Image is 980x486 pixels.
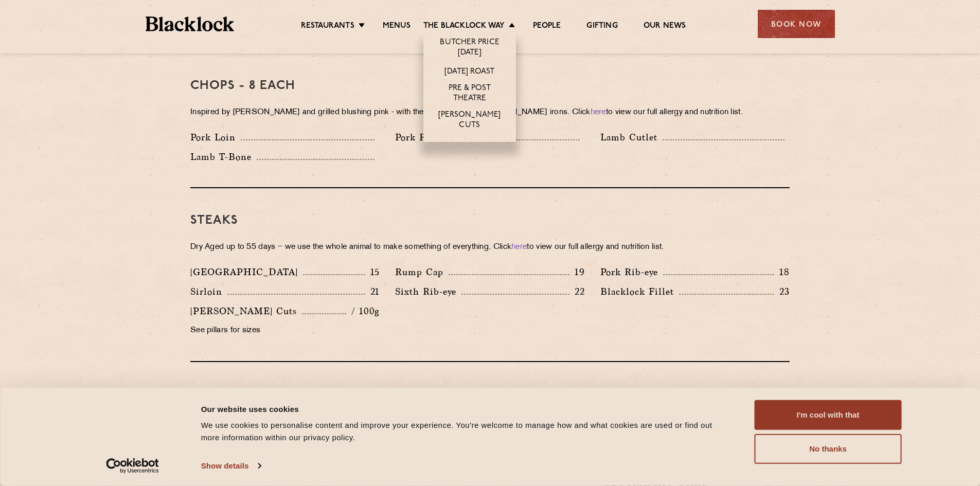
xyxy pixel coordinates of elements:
h3: Chops - 8 each [190,79,790,93]
p: Blacklock Fillet [600,284,679,299]
p: 23 [774,285,790,298]
div: Book Now [758,10,835,38]
p: Lamb Cutlet [600,130,663,145]
p: [GEOGRAPHIC_DATA] [190,265,303,279]
a: Pre & Post Theatre [434,83,506,105]
p: / 100g [346,304,380,318]
p: Pork Rib-eye [600,265,663,279]
a: here [591,109,606,116]
a: Our News [644,21,686,32]
a: Usercentrics Cookiebot - opens in a new window [87,458,177,474]
a: Butcher Price [DATE] [434,38,506,59]
p: 22 [569,285,585,298]
p: Rump Cap [395,265,449,279]
img: BL_Textured_Logo-footer-cropped.svg [146,16,235,31]
h3: Steaks [190,214,790,227]
p: [PERSON_NAME] Cuts [190,304,302,318]
p: See pillars for sizes [190,323,380,338]
div: Our website uses cookies [201,403,732,415]
p: 21 [365,285,380,298]
p: Sirloin [190,284,227,299]
p: Sixth Rib-eye [395,284,461,299]
a: [DATE] Roast [444,67,494,78]
p: 15 [365,265,380,279]
a: The Blacklock Way [423,21,505,32]
p: Lamb T-Bone [190,150,257,164]
a: [PERSON_NAME] Cuts [434,110,506,132]
a: People [533,21,561,32]
p: Inspired by [PERSON_NAME] and grilled blushing pink - with the help of vintage [PERSON_NAME] iron... [190,105,790,120]
p: Dry Aged up to 55 days − we use the whole animal to make something of everything. Click to view o... [190,240,790,255]
p: Pork Rib [395,130,441,145]
a: Show details [201,458,261,474]
button: No thanks [755,434,902,464]
div: We use cookies to personalise content and improve your experience. You're welcome to manage how a... [201,419,732,444]
a: Gifting [586,21,617,32]
a: here [511,243,527,251]
p: 18 [774,265,790,279]
a: Restaurants [301,21,354,32]
a: Menus [383,21,411,32]
p: 19 [569,265,585,279]
button: I'm cool with that [755,400,902,430]
p: Pork Loin [190,130,241,145]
